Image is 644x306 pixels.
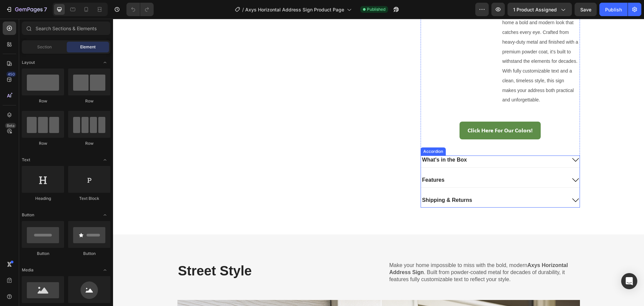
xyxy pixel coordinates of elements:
[126,3,154,16] div: Undo/Redo
[309,178,359,185] p: Shipping & Returns
[309,158,331,165] p: Features
[367,6,385,12] span: Published
[44,5,47,13] p: 7
[68,251,110,257] div: Button
[22,21,110,35] input: Search Sections & Elements
[68,98,110,104] div: Row
[309,130,331,136] div: Accordion
[22,140,64,146] div: Row
[64,243,230,261] h2: Street Style
[346,103,428,121] a: Click Here For Our Colors!
[22,98,64,104] div: Row
[37,44,52,50] span: Section
[309,138,354,145] p: What's in the Box
[5,123,16,128] div: Beta
[575,3,597,16] button: Save
[100,265,110,275] span: Toggle open
[355,107,420,117] p: Click Here For Our Colors!
[507,3,572,16] button: 1 product assigned
[6,72,16,77] div: 450
[100,210,110,220] span: Toggle open
[3,3,50,16] button: 7
[599,3,628,16] button: Publish
[68,140,110,146] div: Row
[22,195,64,202] div: Heading
[245,6,344,13] span: Axys Horizontal Address Sign Product Page
[621,273,637,289] div: Open Intercom Messenger
[100,155,110,165] span: Toggle open
[22,157,30,163] span: Text
[242,6,244,13] span: /
[22,251,64,257] div: Button
[276,243,466,264] p: Make your home impossible to miss with the bold, modern . Built from powder-coated metal for deca...
[513,6,557,13] span: 1 product assigned
[22,59,35,65] span: Layout
[100,57,110,68] span: Toggle open
[68,195,110,202] div: Text Block
[80,44,96,50] span: Element
[113,19,644,306] iframe: Design area
[22,267,34,273] span: Media
[580,7,591,12] span: Save
[22,212,34,218] span: Button
[605,6,622,13] div: Publish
